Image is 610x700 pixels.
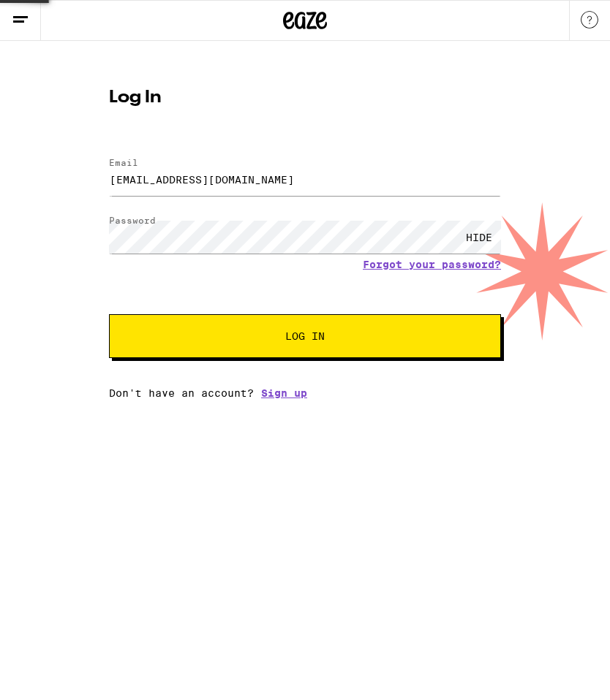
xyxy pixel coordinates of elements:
button: Log In [109,314,501,358]
span: Log In [285,331,325,341]
h1: Log In [109,89,501,107]
a: Forgot your password? [363,259,501,270]
div: HIDE [457,221,501,254]
label: Email [109,158,138,167]
input: Email [109,163,501,196]
div: Don't have an account? [109,387,501,399]
label: Password [109,216,156,225]
a: Sign up [261,387,307,399]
